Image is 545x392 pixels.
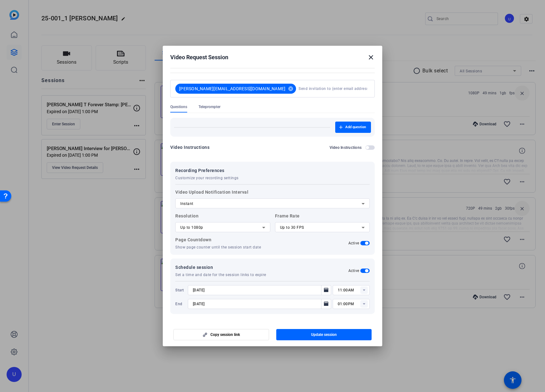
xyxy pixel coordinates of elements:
[338,300,370,308] input: Time
[193,300,320,308] input: Choose expiration date
[210,332,240,337] span: Copy session link
[335,122,371,133] button: Add question
[321,299,331,309] button: Open calendar
[170,144,209,151] div: Video Instructions
[299,82,367,95] input: Send invitation to (enter email address here)
[348,241,359,246] h2: Active
[175,245,270,250] p: Show page counter until the session start date
[280,225,304,230] span: Up to 30 FPS
[173,329,269,340] button: Copy session link
[193,286,320,294] input: Choose start date
[321,285,331,295] button: Open calendar
[276,329,372,340] button: Update session
[311,332,337,337] span: Update session
[175,272,266,277] span: Set a time and date for the session links to expire
[175,301,186,306] span: End
[175,288,186,293] span: Start
[180,225,203,230] span: Up to 1080p
[175,212,270,232] label: Resolution
[175,167,239,174] span: Recording Preferences
[170,54,375,61] div: Video Request Session
[175,188,370,208] label: Video Upload Notification Interval
[179,86,285,92] span: [PERSON_NAME][EMAIL_ADDRESS][DOMAIN_NAME]
[175,175,239,180] span: Customize your recording settings
[198,104,220,109] span: Teleprompter
[330,145,362,150] h2: Video Instructions
[367,54,375,61] mat-icon: close
[175,236,270,243] p: Page Countdown
[348,268,359,273] h2: Active
[180,201,193,206] span: Instant
[275,212,370,232] label: Frame Rate
[285,86,296,91] mat-icon: cancel
[345,125,366,130] span: Add question
[175,264,266,271] span: Schedule session
[170,104,187,109] span: Questions
[338,286,370,294] input: Time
